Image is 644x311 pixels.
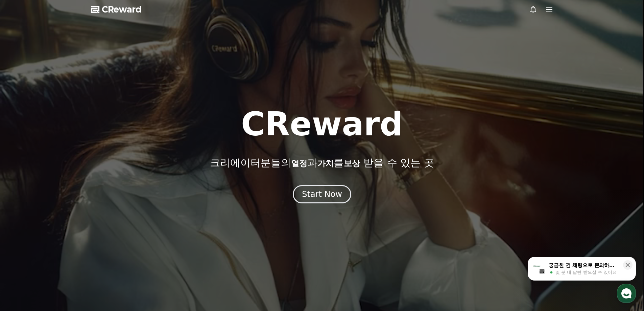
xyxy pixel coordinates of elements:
[293,192,351,198] a: Start Now
[344,159,360,168] span: 보상
[291,159,307,168] span: 열정
[102,4,142,15] span: CReward
[210,157,434,169] p: 크리에이터분들의 과 를 받을 수 있는 곳
[302,189,342,200] div: Start Now
[293,185,351,203] button: Start Now
[241,108,403,140] h1: CReward
[91,4,142,15] a: CReward
[317,159,334,168] span: 가치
